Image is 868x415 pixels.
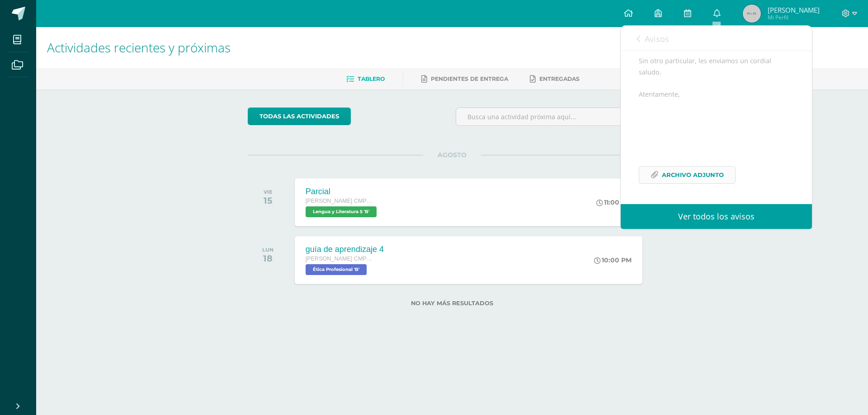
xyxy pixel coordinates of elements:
div: 15 [264,195,273,206]
a: todas las Actividades [248,107,351,125]
span: Entregadas [539,75,580,82]
div: guía de aprendizaje 4 [306,245,384,254]
div: 10:00 PM [594,256,632,264]
span: Lengua y Literatura 5 'B' [306,206,377,217]
span: Pendientes de entrega [431,75,508,82]
a: Pendientes de entrega [421,72,508,86]
a: Ver todos los avisos [621,204,812,229]
a: Tablero [346,72,385,86]
span: avisos sin leer [746,33,796,43]
a: Entregadas [530,72,580,86]
input: Busca una actividad próxima aquí... [456,108,656,126]
img: 45x45 [743,5,761,23]
span: AGOSTO [423,151,481,159]
span: Ética Profesional 'B' [306,264,367,275]
div: LUN [262,247,274,253]
span: [PERSON_NAME] CMP Bachillerato en CCLL con Orientación en Computación [306,256,373,262]
span: [PERSON_NAME] CMP Bachillerato en CCLL con Orientación en Computación [306,198,373,204]
span: Avisos [645,33,669,44]
div: VIE [264,189,273,195]
span: [PERSON_NAME] [768,5,820,14]
div: Parcial [306,187,379,196]
div: 18 [262,253,274,264]
label: No hay más resultados [248,300,657,307]
div: 11:00 PM [596,198,632,206]
a: Archivo Adjunto [639,166,736,184]
span: 0 [746,33,750,43]
span: Actividades recientes y próximas [47,39,231,56]
span: Tablero [358,75,385,82]
span: Mi Perfil [768,14,820,21]
span: Archivo Adjunto [662,167,724,183]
